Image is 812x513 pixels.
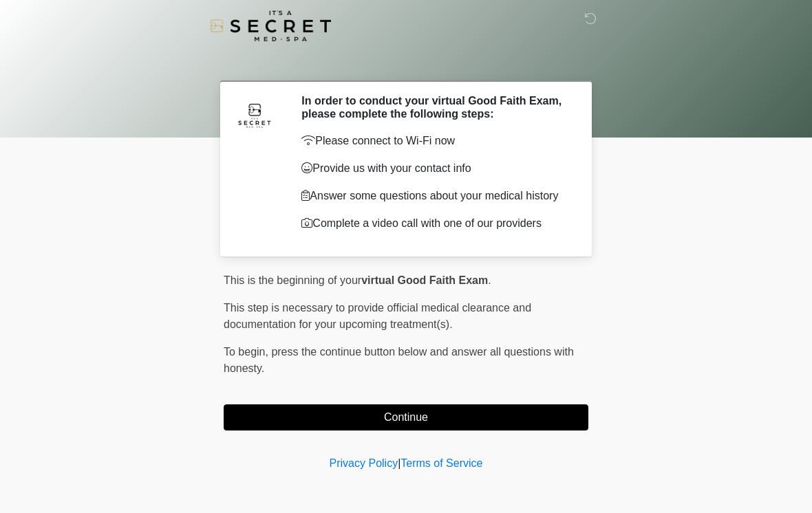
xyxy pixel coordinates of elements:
[301,160,568,177] p: Provide us with your contact info
[224,302,531,330] span: This step is necessary to provide official medical clearance and documentation for your upcoming ...
[301,94,568,120] h2: In order to conduct your virtual Good Faith Exam, please complete the following steps:
[234,94,275,135] img: Agent Avatar
[224,274,361,286] span: This is the beginning of your
[210,10,331,41] img: It's A Secret Med Spa Logo
[301,133,568,149] p: Please connect to Wi-Fi now
[224,346,574,374] span: press the continue button below and answer all questions with honesty.
[398,457,400,469] a: |
[213,50,599,75] h1: ‎ ‎
[400,457,482,469] a: Terms of Service
[361,274,488,286] strong: virtual Good Faith Exam
[224,404,588,430] button: Continue
[301,188,568,204] p: Answer some questions about your medical history
[488,274,491,286] span: .
[224,346,271,358] span: To begin,
[330,457,398,469] a: Privacy Policy
[301,215,568,232] p: Complete a video call with one of our providers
